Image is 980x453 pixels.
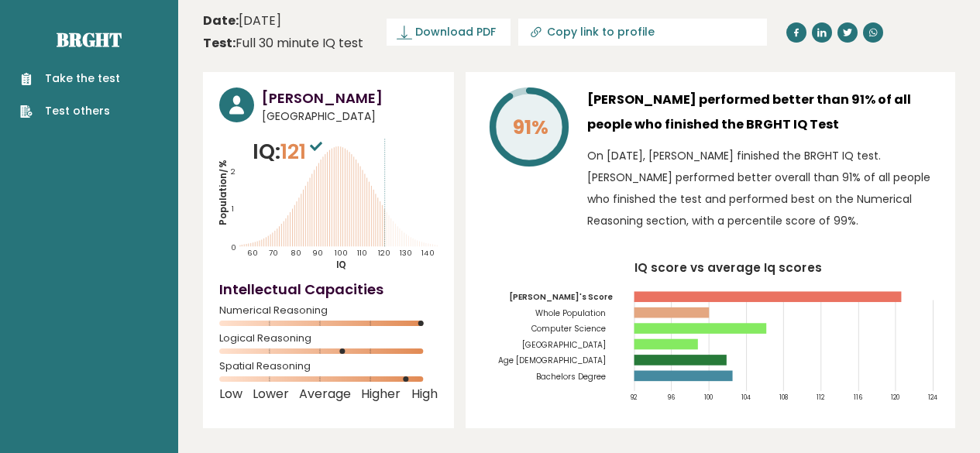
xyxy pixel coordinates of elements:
tspan: Age [DEMOGRAPHIC_DATA] [498,355,606,366]
tspan: 96 [667,393,675,402]
span: Download PDF [415,24,496,40]
tspan: 80 [291,248,301,258]
tspan: Whole Population [535,307,606,319]
p: On [DATE], [PERSON_NAME] finished the BRGHT IQ test. [PERSON_NAME] performed better overall than ... [587,145,939,232]
tspan: 104 [741,393,751,402]
h3: [PERSON_NAME] [262,88,438,108]
tspan: 0 [231,242,236,252]
span: Spatial Reasoning [219,363,438,369]
tspan: 70 [269,248,278,258]
span: Low [219,391,242,397]
tspan: 110 [357,248,367,258]
tspan: 100 [704,393,713,402]
a: Test others [20,103,120,119]
tspan: IQ score vs average Iq scores [634,259,822,276]
tspan: 90 [312,248,323,258]
b: Date: [203,12,239,29]
tspan: 1 [232,204,234,214]
span: 121 [280,137,326,166]
tspan: [PERSON_NAME]'s Score [509,292,613,304]
span: Logical Reasoning [219,335,438,341]
tspan: 2 [231,166,236,177]
tspan: [GEOGRAPHIC_DATA] [522,339,606,351]
time: [DATE] [203,12,281,30]
tspan: 120 [891,393,899,402]
tspan: 140 [421,248,434,258]
tspan: 130 [400,248,412,258]
tspan: 124 [929,393,938,402]
tspan: IQ [336,259,346,271]
tspan: 108 [779,393,788,402]
span: Average [299,391,351,397]
tspan: 100 [334,248,347,258]
p: IQ: [253,136,326,167]
b: Test: [203,34,236,52]
tspan: 91% [512,114,548,141]
tspan: Population/% [217,160,229,225]
h4: Intellectual Capacities [219,279,438,300]
tspan: 120 [378,248,390,258]
div: Full 30 minute IQ test [203,34,363,53]
a: Brght [57,27,122,52]
h3: [PERSON_NAME] performed better than 91% of all people who finished the BRGHT IQ Test [587,88,939,137]
span: Higher [361,391,401,397]
span: [GEOGRAPHIC_DATA] [262,108,438,125]
a: Download PDF [387,19,511,46]
span: Lower [253,391,289,397]
span: High [411,391,438,397]
tspan: 112 [817,393,825,402]
span: Numerical Reasoning [219,307,438,314]
tspan: 92 [630,393,638,402]
a: Take the test [20,70,120,87]
tspan: Computer Science [531,323,606,335]
tspan: 60 [247,248,258,258]
tspan: Bachelors Degree [536,371,606,383]
tspan: 116 [854,393,862,402]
